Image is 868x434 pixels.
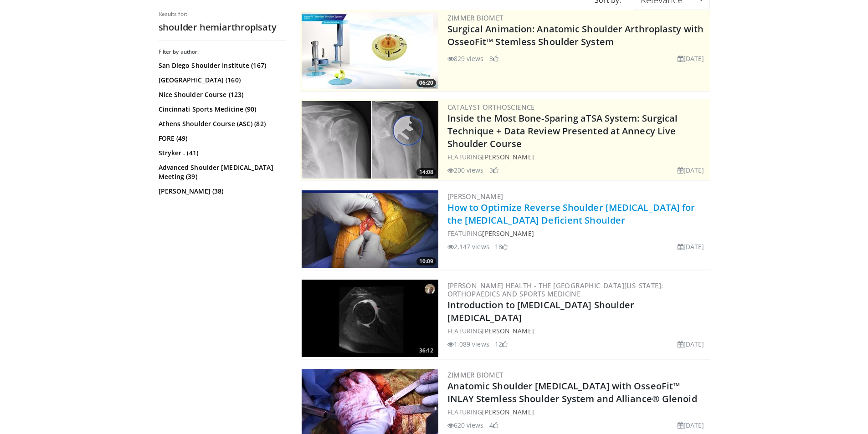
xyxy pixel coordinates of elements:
span: 14:08 [416,168,436,176]
h2: shoulder hemiarthroplsaty [159,21,286,33]
a: [GEOGRAPHIC_DATA] (160) [159,76,284,85]
li: 200 views [447,165,484,175]
a: [PERSON_NAME] [482,327,534,335]
a: Catalyst OrthoScience [447,102,535,112]
a: 06:20 [302,12,438,89]
h3: Filter by author: [159,48,286,56]
span: 06:20 [416,79,436,87]
img: 84e7f812-2061-4fff-86f6-cdff29f66ef4.300x170_q85_crop-smart_upscale.jpg [302,12,438,89]
li: 12 [495,339,508,349]
a: Stryker . (41) [159,148,284,158]
a: 10:09 [302,190,438,268]
li: 620 views [447,420,484,430]
div: FEATURING [447,326,708,336]
a: [PERSON_NAME] Health - The [GEOGRAPHIC_DATA][US_STATE]: Orthopaedics and Sports Medicine [447,281,663,298]
img: 9f15458b-d013-4cfd-976d-a83a3859932f.300x170_q85_crop-smart_upscale.jpg [302,101,438,179]
li: [DATE] [678,165,704,175]
li: 3 [489,165,498,175]
a: [PERSON_NAME] [482,153,534,161]
li: [DATE] [678,420,704,430]
a: Advanced Shoulder [MEDICAL_DATA] Meeting (39) [159,163,284,181]
a: FORE (49) [159,134,284,143]
li: [DATE] [678,54,704,63]
a: Cincinnati Sports Medicine (90) [159,105,284,114]
a: [PERSON_NAME] [482,408,534,416]
img: d84aa8c7-537e-4bdf-acf1-23c7ca74a4c4.300x170_q85_crop-smart_upscale.jpg [302,190,438,268]
div: FEATURING [447,229,708,238]
img: a0776280-a0fb-4b9d-8955-7e1de4459823.300x170_q85_crop-smart_upscale.jpg [302,280,438,357]
a: How to Optimize Reverse Shoulder [MEDICAL_DATA] for the [MEDICAL_DATA] Deficient Shoulder [447,201,695,226]
a: Athens Shoulder Course (ASC) (82) [159,119,284,128]
a: 36:12 [302,280,438,357]
div: FEATURING [447,152,708,162]
a: Introduction to [MEDICAL_DATA] Shoulder [MEDICAL_DATA] [447,299,635,324]
div: FEATURING [447,407,708,417]
a: San Diego Shoulder Institute (167) [159,61,284,70]
li: 4 [489,420,498,430]
span: 36:12 [416,347,436,355]
span: 10:09 [416,257,436,266]
a: Anatomic Shoulder [MEDICAL_DATA] with OsseoFit™ INLAY Stemless Shoulder System and Alliance® Glenoid [447,380,697,405]
li: 829 views [447,54,484,63]
li: 3 [489,54,498,63]
li: 2,147 views [447,242,489,251]
a: Surgical Animation: Anatomic Shoulder Arthroplasty with OsseoFit™ Stemless Shoulder System [447,23,704,48]
a: Nice Shoulder Course (123) [159,90,284,99]
a: 14:08 [302,101,438,179]
li: 18 [495,242,508,251]
a: [PERSON_NAME] [482,229,534,238]
a: Inside the Most Bone-Sparing aTSA System: Surgical Technique + Data Review Presented at Annecy Li... [447,112,678,150]
a: Zimmer Biomet [447,13,503,22]
a: [PERSON_NAME] [447,192,503,201]
p: Results for: [159,10,286,18]
li: 1,089 views [447,339,489,349]
a: Zimmer Biomet [447,370,503,379]
li: [DATE] [678,339,704,349]
li: [DATE] [678,242,704,251]
a: [PERSON_NAME] (38) [159,187,284,196]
